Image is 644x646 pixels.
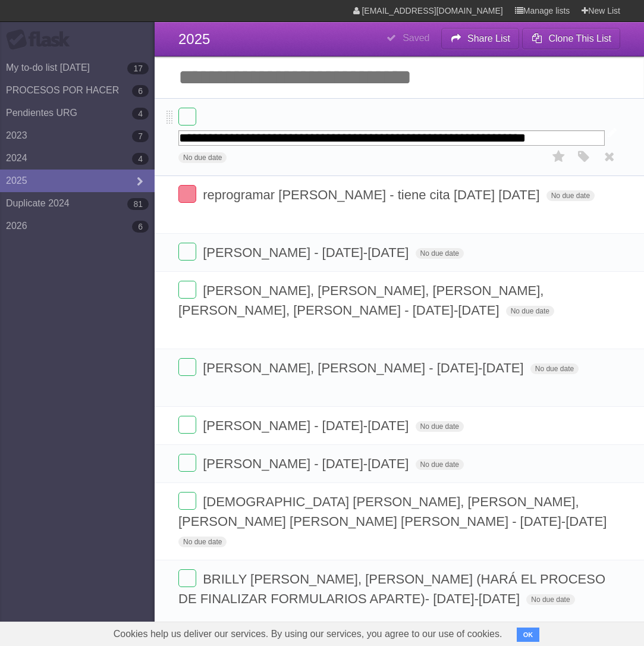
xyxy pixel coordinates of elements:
[132,85,149,97] b: 6
[178,152,227,163] span: No due date
[178,31,210,47] span: 2025
[178,494,610,529] span: [DEMOGRAPHIC_DATA] [PERSON_NAME], [PERSON_NAME], [PERSON_NAME] [PERSON_NAME] [PERSON_NAME] - [DAT...
[416,248,464,259] span: No due date
[403,33,429,43] b: Saved
[203,187,542,202] span: reprogramar [PERSON_NAME] - tiene cita [DATE] [DATE]
[178,283,544,318] span: [PERSON_NAME], [PERSON_NAME], [PERSON_NAME], [PERSON_NAME], [PERSON_NAME] - [DATE]-[DATE]
[178,185,196,203] label: Done
[178,358,196,376] label: Done
[548,147,570,167] label: Star task
[132,108,149,120] b: 4
[6,29,77,51] div: Flask
[546,190,595,201] span: No due date
[178,572,605,606] span: BRILLY [PERSON_NAME], [PERSON_NAME] (HARÁ EL PROCESO DE FINALIZAR FORMULARIOS APARTE)- [DATE]-[DATE]
[548,33,611,43] b: Clone This List
[203,245,411,260] span: [PERSON_NAME] - [DATE]-[DATE]
[467,33,510,43] b: Share List
[178,243,196,261] label: Done
[530,363,579,374] span: No due date
[178,537,227,547] span: No due date
[178,492,196,510] label: Done
[132,221,149,233] b: 6
[127,198,149,210] b: 81
[203,418,411,433] span: [PERSON_NAME] - [DATE]-[DATE]
[203,456,411,471] span: [PERSON_NAME] - [DATE]-[DATE]
[526,594,574,605] span: No due date
[178,569,196,587] label: Done
[178,416,196,434] label: Done
[203,360,527,375] span: [PERSON_NAME], [PERSON_NAME] - [DATE]-[DATE]
[506,306,554,316] span: No due date
[416,421,464,432] span: No due date
[416,459,464,470] span: No due date
[517,628,540,642] button: OK
[132,153,149,165] b: 4
[522,28,620,49] button: Clone This List
[132,130,149,142] b: 7
[178,281,196,299] label: Done
[178,454,196,472] label: Done
[127,62,149,74] b: 17
[441,28,520,49] button: Share List
[178,108,196,126] label: Done
[102,622,514,646] span: Cookies help us deliver our services. By using our services, you agree to our use of cookies.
